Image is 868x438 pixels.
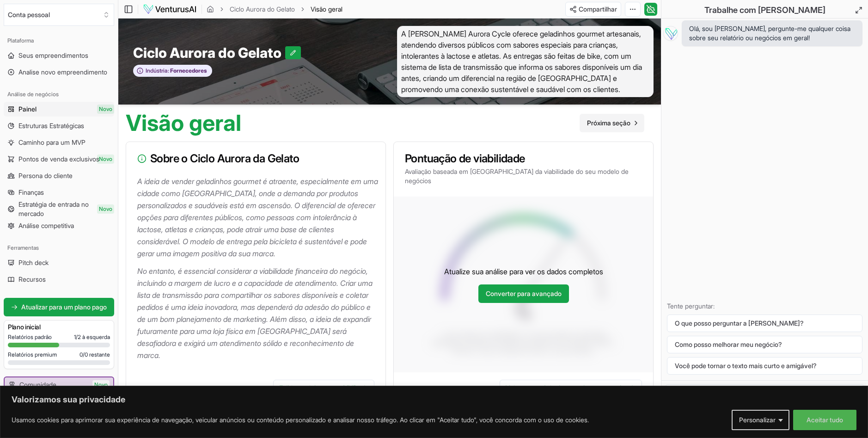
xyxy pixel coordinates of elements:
[137,175,378,259] p: A ideia de vender geladinhos gourmet é atraente, especialmente em uma cidade como [GEOGRAPHIC_DAT...
[133,44,285,61] span: Ciclo Aurora do Gelato
[137,265,378,361] p: No entanto, é essencial considerar a viabilidade financeira do negócio, incluindo a margem de luc...
[74,333,110,341] span: 1/2 à esquerda
[18,121,84,130] span: Estruturas Estratégicas
[565,2,621,17] button: Compartilhar
[18,188,44,197] span: Finanças
[4,102,114,117] a: PainelNovo
[4,185,114,200] a: Finanças
[5,377,113,392] a: ComunidadeNovo
[4,4,114,26] button: Selecione uma organização
[273,380,374,396] a: Exibir caminho para o MVP
[704,4,825,17] h2: Trabalhe com [PERSON_NAME]
[579,5,617,14] span: Compartilhar
[18,200,110,218] span: Estratégia de entrada no mercado
[4,298,114,316] a: Atualizar para um plano pago
[732,410,789,430] button: Personalizar
[397,26,654,97] span: A [PERSON_NAME] Aurora Cycle oferece geladinhos gourmet artesanais, atendendo diversos públicos c...
[169,67,207,74] span: Fornecedores
[18,221,74,230] span: Análise competitiva
[18,105,37,114] span: Painel
[667,357,862,375] button: Você pode tornar o texto mais curto e amigável?
[667,302,862,311] p: Tente perguntar:
[4,168,114,183] a: Persona do cliente
[8,333,52,341] span: Relatórios padrão
[97,154,114,164] span: Novo
[667,336,862,353] button: Como posso melhorar meu negócio?
[4,241,114,255] div: Ferramentas
[4,65,114,80] a: Analise novo empreendimento
[8,322,110,332] h3: Plano inicial
[18,275,46,284] span: Recursos
[279,383,357,393] font: Exibir caminho para o MVP
[4,255,114,270] a: Pitch deck
[12,394,856,405] p: Valorizamos sua privacidade
[19,380,56,389] span: Comunidade
[21,302,107,312] span: Atualizar para um plano pago
[97,204,114,214] span: Novo
[230,5,295,14] a: Ciclo Aurora do Gelato
[4,48,114,63] a: Seus empreendimentos
[793,410,856,430] button: Aceitar tudo
[97,105,114,114] span: Novo
[18,154,99,164] span: Pontos de venda exclusivos
[580,114,644,132] nav: paginação
[143,4,197,15] img: logotipo
[311,5,342,14] span: Visão geral
[4,152,114,167] a: Pontos de venda exclusivosNovo
[587,118,630,128] span: Próxima seção
[580,114,644,132] a: Ir para a próxima página
[444,266,603,277] p: Atualize sua análise para ver os dados completos
[133,65,212,77] button: Indústria:Fornecedores
[4,272,114,287] a: Recursos
[79,351,110,358] span: 0/0 restante
[405,167,642,185] p: Avaliação baseada em [GEOGRAPHIC_DATA] da viabilidade do seu modelo de negócios
[18,138,86,147] span: Caminho para um MVP
[150,153,299,164] font: Sobre o Ciclo Aurora da Gelato
[146,67,169,74] span: Indústria:
[12,414,589,426] p: Usamos cookies para aprimorar sua experiência de navegação, veicular anúncios ou conteúdo persona...
[4,87,114,102] div: Análise de negócios
[500,380,642,396] a: Veja a estratégia de entrada no mercado
[207,5,342,14] nav: migalhas de pão
[4,135,114,150] a: Caminho para um MVP
[4,202,114,216] a: Estratégia de entrada no mercadoNovo
[506,383,625,393] font: Veja a estratégia de entrada no mercado
[18,171,73,180] span: Persona do cliente
[18,51,88,60] span: Seus empreendimentos
[663,26,678,41] img: Vera
[18,68,107,77] span: Analise novo empreendimento
[405,153,642,164] h3: Pontuação de viabilidade
[4,118,114,133] a: Estruturas Estratégicas
[4,33,114,48] div: Plataforma
[126,109,241,136] font: Visão geral
[4,218,114,233] a: Análise competitiva
[18,258,49,267] span: Pitch deck
[8,10,50,19] font: Conta pessoal
[667,315,862,332] button: O que posso perguntar a [PERSON_NAME]?
[8,351,57,358] span: Relatórios premium
[478,284,569,303] a: Converter para avançado
[689,24,855,43] span: Olá, sou [PERSON_NAME], pergunte-me qualquer coisa sobre seu relatório ou negócios em geral!
[92,380,110,389] span: Novo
